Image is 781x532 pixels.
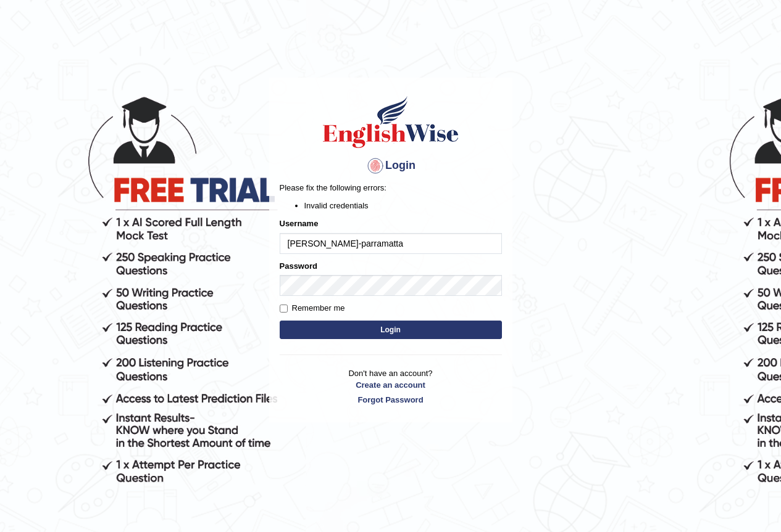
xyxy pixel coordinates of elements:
[280,321,502,339] button: Login
[280,260,317,272] label: Password
[320,94,461,150] img: Logo of English Wise sign in for intelligent practice with AI
[280,305,288,313] input: Remember me
[280,394,502,406] a: Forgot Password
[280,302,345,314] label: Remember me
[304,200,502,211] li: Invalid credentials
[280,156,502,176] h4: Login
[280,367,502,406] p: Don't have an account?
[280,182,502,194] p: Please fix the following errors:
[280,218,319,229] label: Username
[280,379,502,391] a: Create an account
